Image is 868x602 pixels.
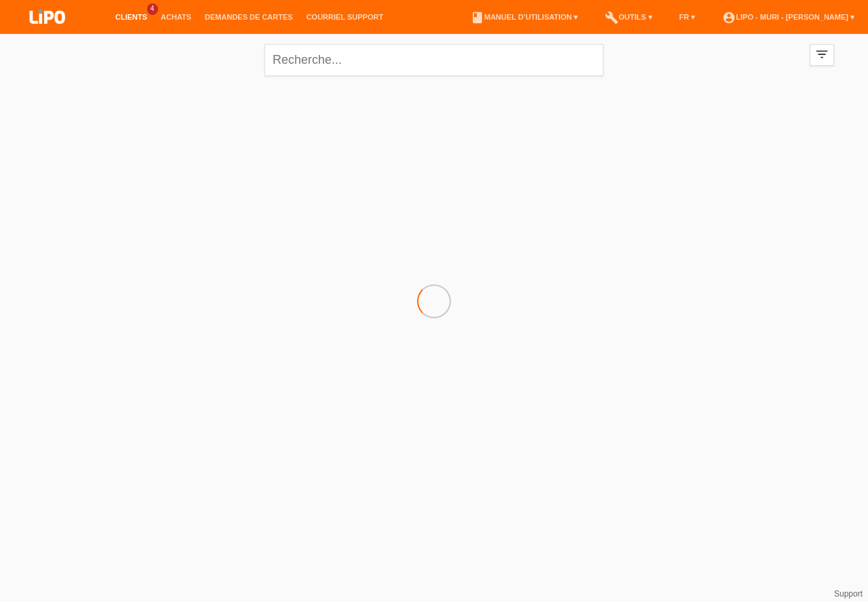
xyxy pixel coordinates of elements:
[154,13,198,21] a: Achats
[108,13,154,21] a: Clients
[471,11,484,24] i: book
[673,13,703,21] a: FR ▾
[834,589,863,599] a: Support
[598,13,658,21] a: buildOutils ▾
[147,3,158,15] span: 4
[198,13,300,21] a: Demandes de cartes
[300,13,390,21] a: Courriel Support
[464,13,585,21] a: bookManuel d’utilisation ▾
[14,28,81,38] a: LIPO pay
[264,44,604,76] input: Recherche...
[814,47,829,62] i: filter_list
[605,11,618,24] i: build
[715,13,861,21] a: account_circleLIPO - Muri - [PERSON_NAME] ▾
[722,11,736,24] i: account_circle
